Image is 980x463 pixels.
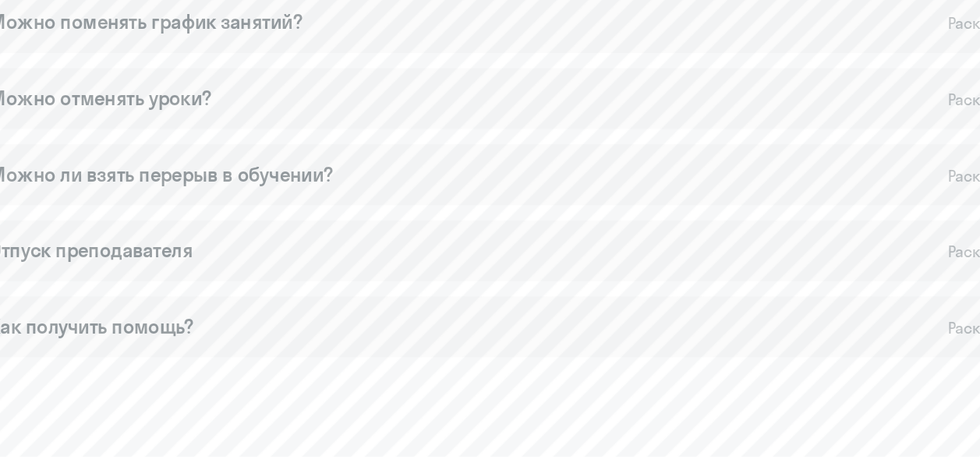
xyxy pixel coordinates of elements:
font: Как получить помощь? [60,341,226,360]
font: Можно ли взять перерыв в обучении? [60,216,341,235]
font: Отпуск преподавателя [60,278,225,298]
font: Можно поменять график занятий? [60,91,316,111]
div: Раскрыть [844,155,900,175]
div: Раскрыть [844,280,900,299]
font: Можно [PERSON_NAME] переносить уроки? [60,29,366,48]
div: Раскрыть [844,342,900,362]
div: Раскрыть [844,30,900,50]
font: Можно отменять уроки? [60,154,241,173]
div: Раскрыть [844,93,900,112]
div: Раскрыть [844,217,900,237]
